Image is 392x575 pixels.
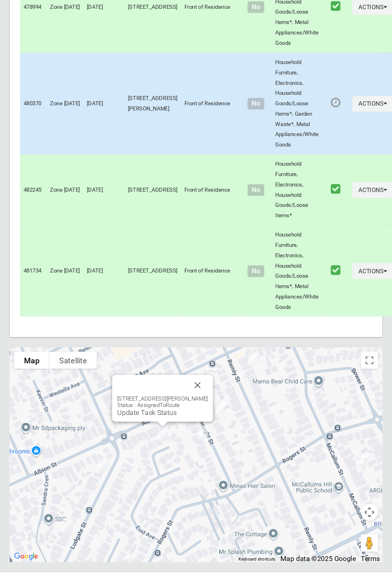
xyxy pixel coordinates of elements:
button: Toggle fullscreen view [362,369,378,385]
span: Map data ©2025 Google [288,559,358,566]
span: Clean Up [345,5,382,17]
h4: Normal sized [253,291,276,298]
div: 99 Ludgate Street, ROSELANDS NSW 2196<br>Status : Collected<br><a href="/driver/booking/481734/co... [81,521,97,541]
a: Clean Up Driver [10,7,54,19]
td: [DATE] [104,91,142,186]
span: No [257,133,272,144]
td: Zone [DATE] [70,186,104,252]
i: Booking marked as collected. [334,288,343,299]
td: Front of Residence [195,252,250,337]
span: No [257,289,272,300]
span: No [257,213,272,224]
td: Front of Residence [195,91,250,186]
div: 6 Sando Crescent, ROSELANDS NSW 2196<br>Status : AssignedToRoute<br><a href="/driver/booking/4803... [170,436,186,456]
td: [DATE] [104,6,142,91]
span: Clean Up Driver [10,9,54,16]
div: 70A Remly Street, ROSELANDS NSW 2196<br>Status : AssignedToRoute<br><a href="/driver/booking/4775... [254,366,270,386]
div: 88 Dreadnought Street, ROSELANDS NSW 2196<br>Status : Collected<br><a href="/driver/booking/48101... [224,412,240,432]
h4: Normal sized [253,135,276,142]
td: 481734 [45,252,70,337]
button: Drag Pegman onto the map to open Street View [362,540,378,556]
a: Click to see this area on Google Maps [37,555,64,565]
td: [STREET_ADDRESS] [142,252,195,337]
img: Google [37,555,64,565]
h4: Normal sized [253,45,276,52]
small: DRIVER [349,11,374,17]
td: [STREET_ADDRESS] [142,186,195,252]
td: Zone [DATE] [70,6,104,91]
td: [STREET_ADDRESS] [142,6,195,91]
td: Front of Residence [195,6,250,91]
td: Household Furniture, Electronics, Household Goods/Loose Items*, Metal Appliances/White Goods [280,252,326,337]
td: Household Furniture, Electronics, Household Goods/Loose Items* [280,186,326,252]
span: No [257,43,272,54]
button: Show street map [39,369,72,385]
div: 73 Ludgate Street, ROSELANDS NSW 2196<br>Status : Collected<br><a href="/driver/booking/482245/co... [114,465,130,485]
td: Household Furniture, Electronics, Household Goods/Loose Items*, Metal Appliances/White Goods [280,6,326,91]
div: [STREET_ADDRESS][PERSON_NAME] Status : AssignedToRoute [136,410,220,430]
a: Update Task Status [136,422,191,430]
td: [DATE] [104,186,142,252]
i: Booking marked as collected. [334,42,343,52]
td: [DATE] [104,252,142,337]
td: [STREET_ADDRESS][PERSON_NAME] [142,91,195,186]
td: Front of Residence [195,186,250,252]
td: Household Furniture, Electronics, Household Goods/Loose Items*, Garden Waste*, Metal Appliances/W... [280,91,326,186]
button: Keyboard shortcuts [248,560,283,566]
div: 93 Dreadnought Street, ROSELANDS NSW 2196<br>Status : Collected<br><a href="/driver/booking/47899... [207,435,223,455]
i: Booking awaiting collection. Mark as collected or report issues to complete task. [334,132,343,142]
div: 1/46 McCallum Street, ROSELANDS NSW 2196<br>Status : AssignedToRoute<br><a href="/driver/booking/... [355,461,371,481]
button: Map camera controls [362,511,378,527]
td: 480370 [45,91,70,186]
h4: Normal sized [253,215,276,222]
td: Zone [DATE] [70,91,104,186]
button: Show satellite imagery [72,369,116,385]
td: Zone [DATE] [70,252,104,337]
a: Terms (opens in new tab) [362,559,380,566]
i: Booking marked as collected. [334,212,343,223]
td: 482245 [45,186,70,252]
td: 478994 [45,6,70,91]
button: Close [201,391,220,410]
